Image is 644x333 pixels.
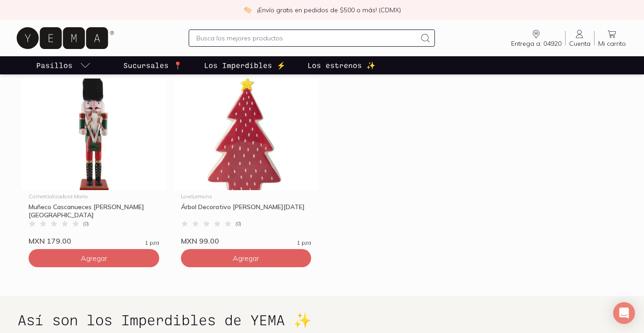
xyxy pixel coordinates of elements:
[29,236,71,245] span: MXN 179.00
[244,6,252,14] img: check
[181,249,312,267] button: Agregar
[196,33,416,44] input: Busca los mejores productos
[145,240,159,245] span: 1 pza
[123,60,182,71] p: Sucursales 📍
[507,29,565,48] a: Entrega a: 04920
[181,194,312,199] div: LoveLemons
[595,29,629,48] a: Mi carrito
[566,29,594,48] a: Cuenta
[235,221,241,226] span: ( 0 )
[511,39,561,48] span: Entrega a: 04920
[204,60,286,71] p: Los Imperdibles ⚡️
[81,254,107,263] span: Agregar
[307,60,376,71] p: Los estrenos ✨
[29,203,159,219] div: Muñeco Cascanueces [PERSON_NAME][GEOGRAPHIC_DATA]
[598,39,626,48] span: Mi carrito
[257,5,401,15] p: ¡Envío gratis en pedidos de $500 o más! (CDMX)
[29,249,159,267] button: Agregar
[36,60,73,71] p: Pasillos
[29,194,159,199] div: Comercializadora Mario
[174,78,319,245] a: Árbol Decorativo de NavidadLoveLemonsÁrbol Decorativo [PERSON_NAME][DATE](0)MXN 99.001 pza
[174,78,319,190] img: Árbol Decorativo de Navidad
[83,221,89,226] span: ( 0 )
[181,236,219,245] span: MXN 99.00
[34,56,93,74] a: pasillo-todos-link
[18,311,626,328] h1: Así son los Imperdibles de YEMA ✨
[613,302,635,324] div: Open Intercom Messenger
[569,39,590,48] span: Cuenta
[233,254,259,263] span: Agregar
[21,78,166,190] img: Muñeco Cascanueces de Madera
[21,78,166,245] a: Muñeco Cascanueces de MaderaComercializadora MarioMuñeco Cascanueces [PERSON_NAME][GEOGRAPHIC_DAT...
[306,56,377,74] a: Los estrenos ✨
[297,240,311,245] span: 1 pza
[122,56,184,74] a: Sucursales 📍
[181,203,312,219] div: Árbol Decorativo [PERSON_NAME][DATE]
[202,56,288,74] a: Los Imperdibles ⚡️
